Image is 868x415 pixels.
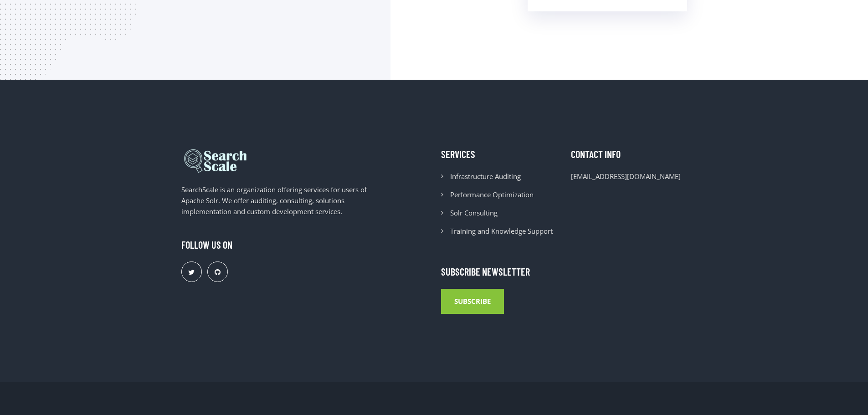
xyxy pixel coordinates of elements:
p: SearchScale is an organization offering services for users of Apache Solr. We offer auditing, con... [181,184,384,217]
li: Training and Knowledge Support [441,225,557,236]
img: SearchScale [181,148,250,173]
h4: Contact Info [571,148,687,160]
li: [EMAIL_ADDRESS][DOMAIN_NAME] [571,171,687,182]
li: Solr Consulting [441,207,557,218]
h4: FOLLOW US ON [181,239,384,251]
h4: Services [441,148,557,160]
button: Subscribe [441,289,504,314]
h4: Subscribe Newsletter [441,266,687,277]
li: Performance Optimization [441,189,557,200]
li: Infrastructure Auditing [441,171,557,182]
